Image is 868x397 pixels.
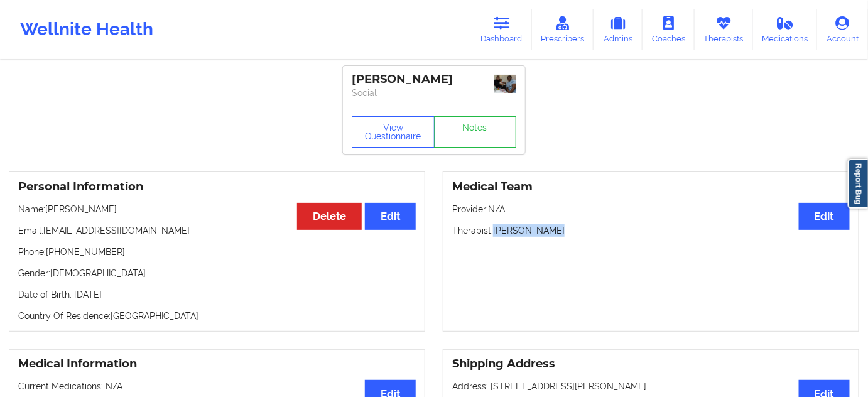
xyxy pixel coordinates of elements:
[643,9,695,50] a: Coaches
[18,357,416,371] h3: Medical Information
[695,9,753,50] a: Therapists
[753,9,818,50] a: Medications
[18,180,416,194] h3: Personal Information
[848,159,868,209] a: Report Bug
[352,87,516,99] p: Social
[494,75,516,93] img: f32dbf41-20c7-4ab1-bd78-b5efc4e047f6_0f8efcc5-d3bd-4a1d-95f1-a86a9513d41b1000029181.jpg
[18,288,416,301] p: Date of Birth: [DATE]
[352,116,435,148] button: View Questionnaire
[18,224,416,237] p: Email: [EMAIL_ADDRESS][DOMAIN_NAME]
[434,116,517,148] a: Notes
[799,203,850,230] button: Edit
[18,380,416,393] p: Current Medications: N/A
[297,203,362,230] button: Delete
[365,203,416,230] button: Edit
[817,9,868,50] a: Account
[18,310,416,322] p: Country Of Residence: [GEOGRAPHIC_DATA]
[452,224,850,237] p: Therapist: [PERSON_NAME]
[532,9,594,50] a: Prescribers
[452,380,850,393] p: Address: [STREET_ADDRESS][PERSON_NAME]
[18,246,416,258] p: Phone: [PHONE_NUMBER]
[594,9,643,50] a: Admins
[452,203,850,215] p: Provider: N/A
[18,203,416,215] p: Name: [PERSON_NAME]
[452,357,850,371] h3: Shipping Address
[352,72,516,87] div: [PERSON_NAME]
[18,267,416,280] p: Gender: [DEMOGRAPHIC_DATA]
[472,9,532,50] a: Dashboard
[452,180,850,194] h3: Medical Team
